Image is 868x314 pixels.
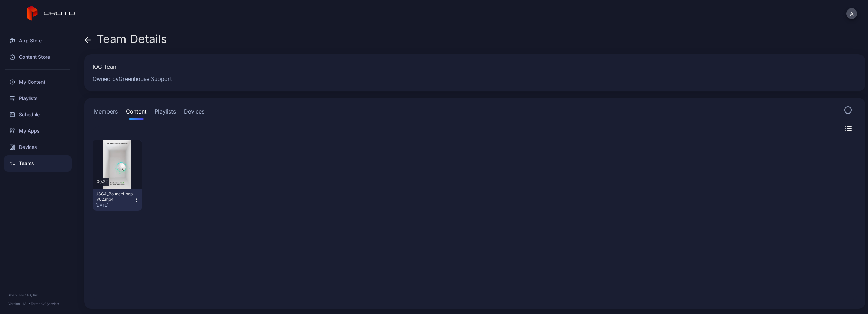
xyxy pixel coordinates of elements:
[153,106,177,120] button: Playlists
[4,90,72,106] a: Playlists
[4,139,72,155] a: Devices
[93,75,849,83] div: Owned by Greenhouse Support
[4,123,72,139] a: My Apps
[4,155,72,172] a: Teams
[95,203,134,208] div: [DATE]
[8,302,31,306] span: Version 1.13.1 •
[93,106,119,120] button: Members
[31,302,59,306] a: Terms Of Service
[846,8,857,19] button: A
[84,33,167,49] div: Team Details
[8,292,68,298] div: © 2025 PROTO, Inc.
[93,63,849,71] div: IOC Team
[4,33,72,49] a: App Store
[4,74,72,90] a: My Content
[4,106,72,123] a: Schedule
[4,49,72,65] a: Content Store
[183,106,206,120] button: Devices
[124,106,148,120] button: Content
[93,189,142,211] button: USGA_BounceLoop_v02.mp4[DATE]
[95,191,133,202] div: USGA_BounceLoop_v02.mp4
